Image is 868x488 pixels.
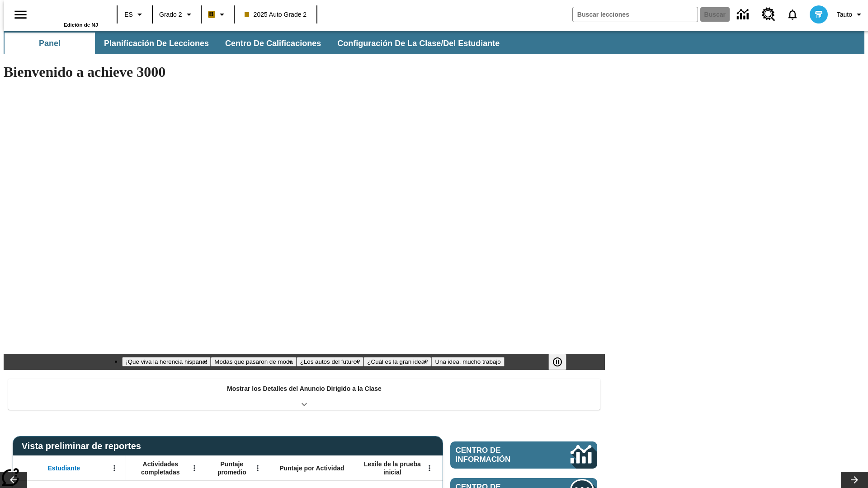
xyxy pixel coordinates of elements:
[837,10,852,19] span: Tauto
[4,64,605,80] h1: Bienvenido a achieve 3000
[431,357,504,366] button: Diapositiva 5 Una idea, mucho trabajo
[97,33,216,54] button: Planificación de lecciones
[359,460,425,476] span: Lexile de la prueba inicial
[731,2,756,27] a: Centro de información
[297,357,364,366] button: Diapositiva 3 ¿Los autos del futuro?
[330,33,507,54] button: Configuración de la clase/del estudiante
[4,33,508,54] div: Subbarra de navegación
[48,464,80,472] span: Estudiante
[810,5,828,23] img: avatar image
[841,472,868,488] button: Carrusel de lecciones, seguir
[64,22,98,28] span: Edición de NJ
[124,10,133,19] span: ES
[245,10,307,19] span: 2025 Auto Grade 2
[833,6,868,23] button: Perfil/Configuración
[156,6,198,23] button: Grado: Grado 2, Elige un grado
[456,446,540,464] span: Centro de información
[218,33,328,54] button: Centro de calificaciones
[423,461,436,475] button: Abrir menú
[120,6,149,23] button: Lenguaje: ES, Selecciona un idioma
[211,357,296,366] button: Diapositiva 2 Modas que pasaron de moda
[39,4,98,22] a: Portada
[131,460,190,476] span: Actividades completadas
[756,2,781,27] a: Centro de recursos, Se abrirá en una pestaña nueva.
[209,9,214,20] span: B
[548,354,576,370] div: Pausar
[548,354,566,370] button: Pausar
[279,464,344,472] span: Puntaje por Actividad
[108,461,121,475] button: Abrir menú
[159,10,182,19] span: Grado 2
[573,7,698,22] input: Buscar campo
[22,441,146,451] span: Vista preliminar de reportes
[227,384,382,394] p: Mostrar los Detalles del Anuncio Dirigido a la Clase
[39,3,98,28] div: Portada
[804,3,833,26] button: Escoja un nuevo avatar
[210,460,254,476] span: Puntaje promedio
[122,357,211,366] button: Diapositiva 1 ¡Que viva la herencia hispana!
[7,1,34,28] button: Abrir el menú lateral
[8,379,600,410] div: Mostrar los Detalles del Anuncio Dirigido a la Clase
[781,3,804,26] a: Notificaciones
[251,461,264,475] button: Abrir menú
[450,441,597,469] a: Centro de información
[363,357,431,366] button: Diapositiva 4 ¿Cuál es la gran idea?
[204,6,231,23] button: Boost El color de la clase es anaranjado claro. Cambiar el color de la clase.
[4,31,864,54] div: Subbarra de navegación
[5,33,95,54] button: Panel
[188,461,201,475] button: Abrir menú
